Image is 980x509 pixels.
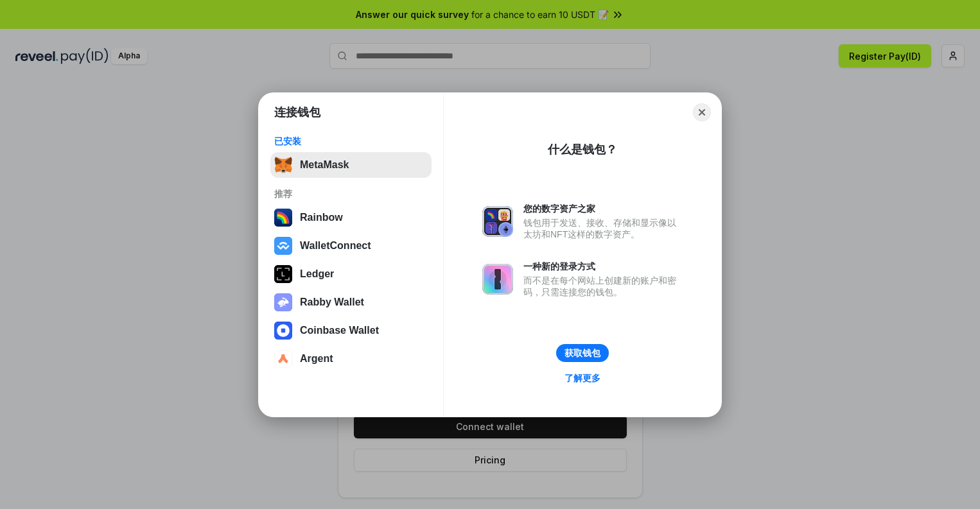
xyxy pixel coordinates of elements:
div: Rainbow [300,212,343,223]
h1: 连接钱包 [274,105,320,120]
img: svg+xml,%3Csvg%20xmlns%3D%22http%3A%2F%2Fwww.w3.org%2F2000%2Fsvg%22%20width%3D%2228%22%20height%3... [274,265,292,283]
div: MetaMask [300,159,349,171]
button: Coinbase Wallet [270,318,432,343]
div: Coinbase Wallet [300,325,379,336]
button: WalletConnect [270,233,432,259]
button: MetaMask [270,152,432,178]
img: svg+xml,%3Csvg%20width%3D%22120%22%20height%3D%22120%22%20viewBox%3D%220%200%20120%20120%22%20fil... [274,209,292,227]
button: Close [693,103,711,121]
img: svg+xml,%3Csvg%20width%3D%2228%22%20height%3D%2228%22%20viewBox%3D%220%200%2028%2028%22%20fill%3D... [274,322,292,340]
button: Argent [270,346,432,372]
div: 一种新的登录方式 [523,261,683,272]
img: svg+xml,%3Csvg%20width%3D%2228%22%20height%3D%2228%22%20viewBox%3D%220%200%2028%2028%22%20fill%3D... [274,350,292,368]
div: 什么是钱包？ [548,142,617,157]
div: 已安装 [274,135,428,147]
div: 推荐 [274,188,428,200]
img: svg+xml,%3Csvg%20xmlns%3D%22http%3A%2F%2Fwww.w3.org%2F2000%2Fsvg%22%20fill%3D%22none%22%20viewBox... [274,293,292,311]
img: svg+xml,%3Csvg%20xmlns%3D%22http%3A%2F%2Fwww.w3.org%2F2000%2Fsvg%22%20fill%3D%22none%22%20viewBox... [482,264,513,295]
div: Ledger [300,268,334,280]
div: WalletConnect [300,240,371,252]
div: 获取钱包 [564,347,600,359]
div: Argent [300,353,333,365]
div: 了解更多 [564,372,600,384]
div: Rabby Wallet [300,297,364,308]
a: 了解更多 [557,370,608,386]
button: 获取钱包 [556,344,609,362]
img: svg+xml,%3Csvg%20xmlns%3D%22http%3A%2F%2Fwww.w3.org%2F2000%2Fsvg%22%20fill%3D%22none%22%20viewBox... [482,206,513,237]
img: svg+xml,%3Csvg%20width%3D%2228%22%20height%3D%2228%22%20viewBox%3D%220%200%2028%2028%22%20fill%3D... [274,237,292,255]
button: Ledger [270,261,432,287]
img: svg+xml,%3Csvg%20fill%3D%22none%22%20height%3D%2233%22%20viewBox%3D%220%200%2035%2033%22%20width%... [274,156,292,174]
button: Rabby Wallet [270,289,432,315]
div: 您的数字资产之家 [523,203,683,214]
button: Rainbow [270,205,432,230]
div: 而不是在每个网站上创建新的账户和密码，只需连接您的钱包。 [523,275,683,298]
div: 钱包用于发送、接收、存储和显示像以太坊和NFT这样的数字资产。 [523,217,683,240]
